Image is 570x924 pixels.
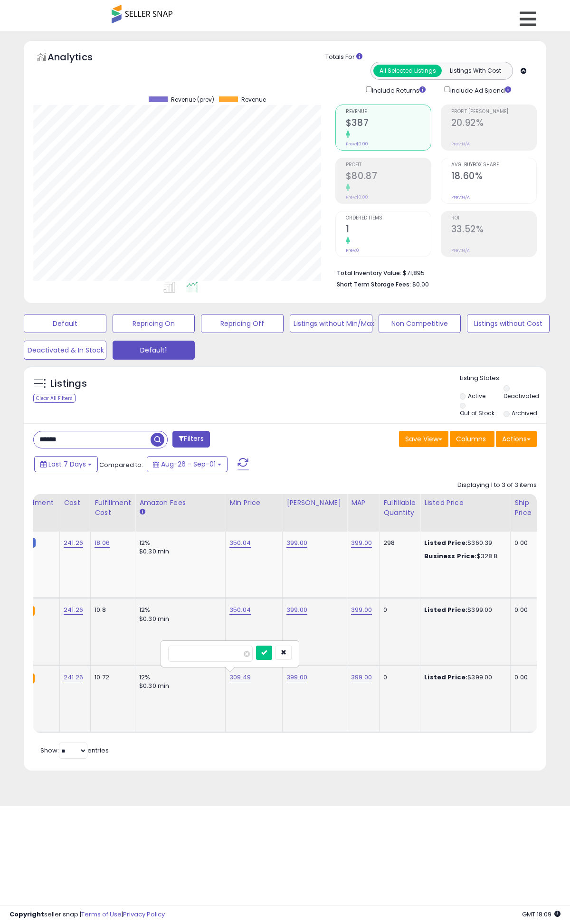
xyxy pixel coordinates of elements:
[17,498,56,508] div: Fulfillment
[139,682,218,690] div: $0.30 min
[451,117,536,130] h2: 20.92%
[139,615,218,623] div: $0.30 min
[229,538,251,548] a: 350.04
[351,673,372,682] a: 399.00
[113,341,195,360] button: Default1
[383,539,413,547] div: 298
[171,96,214,103] span: Revenue (prev)
[139,606,218,614] div: 12%
[99,460,143,469] span: Compared to:
[50,377,87,391] h5: Listings
[424,552,476,561] b: Business Price:
[514,539,530,547] div: 0.00
[139,547,218,556] div: $0.30 min
[496,431,537,447] button: Actions
[456,434,486,444] span: Columns
[424,605,467,614] b: Listed Price:
[346,117,431,130] h2: $387
[424,606,503,614] div: $399.00
[514,673,530,682] div: 0.00
[351,605,372,615] a: 399.00
[468,392,485,400] label: Active
[139,673,218,682] div: 12%
[139,508,145,516] small: Amazon Fees.
[451,162,536,168] span: Avg. Buybox Share
[379,314,461,333] button: Non Competitive
[451,248,470,253] small: Prev: N/A
[64,498,86,508] div: Cost
[337,280,411,288] b: Short Term Storage Fees:
[441,65,510,77] button: Listings With Cost
[40,746,109,755] span: Show: entries
[451,224,536,237] h2: 33.52%
[383,606,413,614] div: 0
[286,605,307,615] a: 399.00
[424,539,503,547] div: $360.39
[412,280,429,289] span: $0.00
[139,539,218,547] div: 12%
[346,109,431,114] span: Revenue
[451,216,536,221] span: ROI
[451,194,470,200] small: Prev: N/A
[424,552,503,561] div: $328.8
[346,162,431,168] span: Profit
[64,673,83,682] a: 241.26
[460,374,547,383] p: Listing States:
[351,538,372,548] a: 399.00
[451,171,536,183] h2: 18.60%
[450,431,494,447] button: Columns
[95,498,131,518] div: Fulfillment Cost
[512,409,537,417] label: Archived
[346,171,431,183] h2: $80.87
[95,538,110,548] a: 18.06
[229,605,251,615] a: 350.04
[113,314,195,333] button: Repricing On
[467,314,550,333] button: Listings without Cost
[457,481,537,490] div: Displaying 1 to 3 of 3 items
[514,606,530,614] div: 0.00
[24,341,106,360] button: Deactivated & In Stock
[229,673,251,682] a: 309.49
[47,50,111,66] h5: Analytics
[201,314,284,333] button: Repricing Off
[33,394,76,403] div: Clear All Filters
[24,314,106,333] button: Default
[172,431,209,448] button: Filters
[424,673,467,682] b: Listed Price:
[424,498,506,508] div: Listed Price
[286,673,307,682] a: 399.00
[64,538,83,548] a: 241.26
[383,673,413,682] div: 0
[351,498,375,508] div: MAP
[346,216,431,221] span: Ordered Items
[383,498,416,518] div: Fulfillable Quantity
[424,538,467,547] b: Listed Price:
[424,673,503,682] div: $399.00
[399,431,448,447] button: Save View
[241,96,266,103] span: Revenue
[48,459,86,469] span: Last 7 Days
[346,194,368,200] small: Prev: $0.00
[460,409,494,417] label: Out of Stock
[147,456,228,472] button: Aug-26 - Sep-01
[514,498,533,518] div: Ship Price
[95,673,128,682] div: 10.72
[346,141,368,147] small: Prev: $0.00
[337,269,401,277] b: Total Inventory Value:
[229,498,278,508] div: Min Price
[286,538,307,548] a: 399.00
[34,456,98,472] button: Last 7 Days
[139,498,221,508] div: Amazon Fees
[359,85,437,95] div: Include Returns
[346,248,359,253] small: Prev: 0
[373,65,442,77] button: All Selected Listings
[503,392,539,400] label: Deactivated
[325,53,539,62] div: Totals For
[346,224,431,237] h2: 1
[161,459,216,469] span: Aug-26 - Sep-01
[286,498,343,508] div: [PERSON_NAME]
[437,85,526,95] div: Include Ad Spend
[451,109,536,114] span: Profit [PERSON_NAME]
[95,606,128,614] div: 10.8
[451,141,470,147] small: Prev: N/A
